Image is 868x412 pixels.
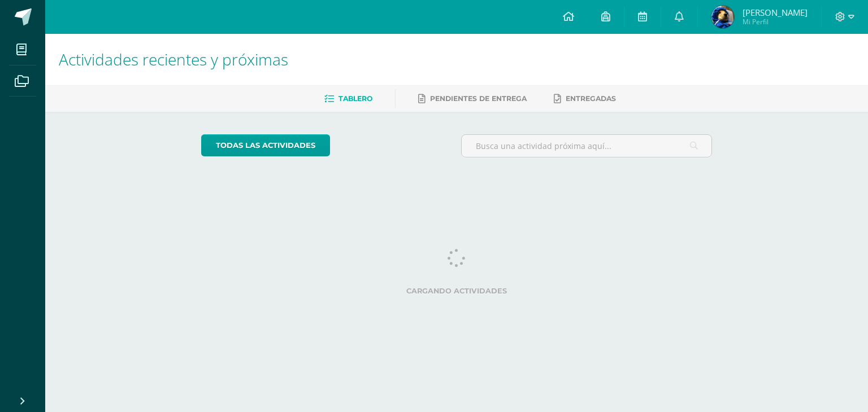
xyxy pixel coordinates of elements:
[743,7,808,18] span: [PERSON_NAME]
[59,49,288,70] span: Actividades recientes y próximas
[324,90,372,108] a: Tablero
[201,134,330,156] a: todas las Actividades
[743,17,808,27] span: Mi Perfil
[430,94,527,103] span: Pendientes de entrega
[711,6,734,28] img: 9335f11900d830ca3b7c4c3b58da1c9e.png
[201,287,713,295] label: Cargando actividades
[338,94,372,103] span: Tablero
[418,90,527,108] a: Pendientes de entrega
[566,94,616,103] span: Entregadas
[462,135,712,157] input: Busca una actividad próxima aquí...
[554,90,616,108] a: Entregadas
